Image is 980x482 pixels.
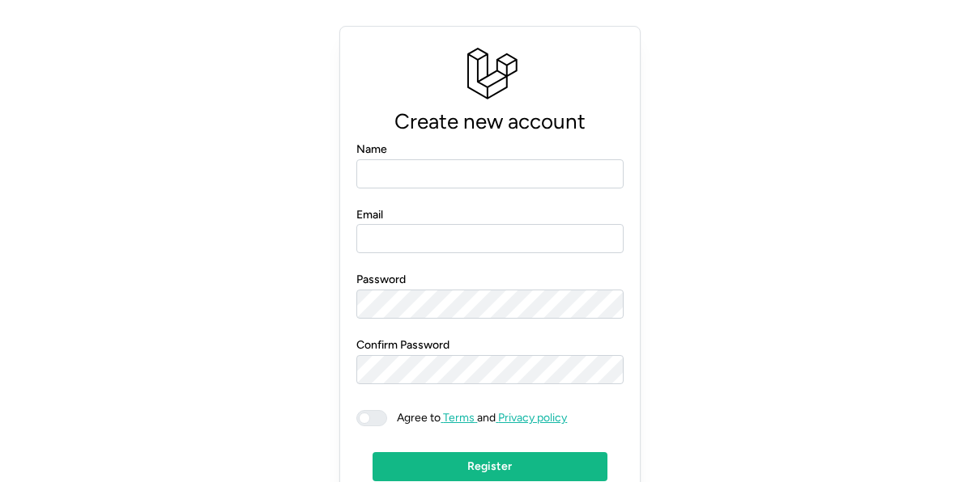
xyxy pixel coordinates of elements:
button: Register [373,452,607,481]
a: Terms [441,411,477,425]
p: Create new account [356,104,623,139]
span: Agree to [397,411,441,425]
label: Confirm Password [356,336,450,354]
label: Email [356,206,383,224]
span: and [387,410,567,426]
span: Register [467,453,512,480]
label: Password [356,271,406,289]
label: Name [356,141,387,159]
a: Privacy policy [496,411,567,425]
